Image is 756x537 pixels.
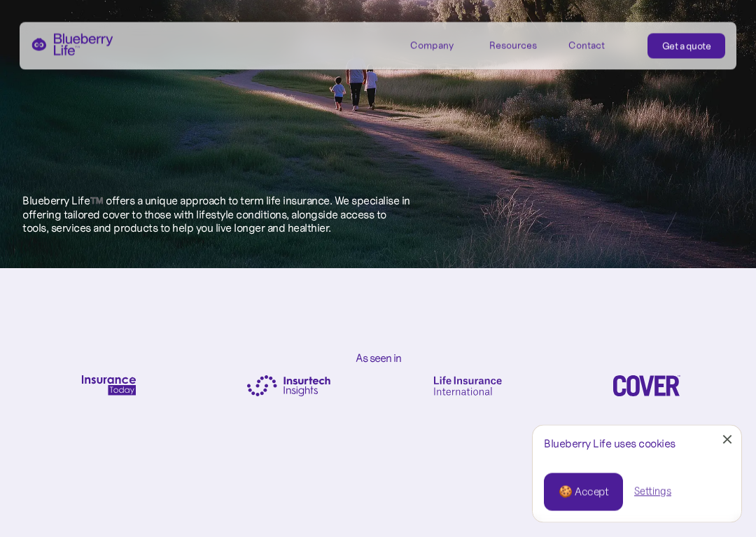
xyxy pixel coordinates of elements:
div: Company [410,40,454,52]
div: Close Cookie Popup [727,440,728,440]
a: home [31,34,113,56]
a: Get a quote [647,34,726,59]
div: Get a quote [662,39,711,53]
div: 🍪 Accept [559,484,608,500]
div: Company [410,34,473,57]
div: Resources [489,34,552,57]
h2: As seen in [356,353,401,365]
div: 5 of 8 [20,376,199,397]
a: Close Cookie Popup [713,426,741,454]
div: Resources [489,40,537,52]
div: Contact [568,40,605,52]
p: Blueberry Life™️ offers a unique approach to term life insurance. We specialise in offering tailo... [22,195,412,235]
div: Blueberry Life uses cookies [544,437,730,450]
div: 6 of 8 [199,376,378,397]
div: carousel [20,376,736,397]
div: 7 of 8 [378,376,557,397]
div: 8 of 8 [557,376,736,397]
a: Settings [634,484,671,499]
a: 🍪 Accept [544,473,623,511]
a: Contact [568,34,631,57]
